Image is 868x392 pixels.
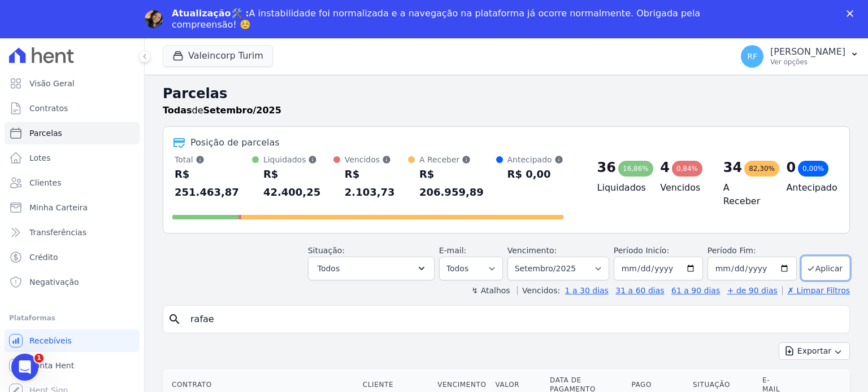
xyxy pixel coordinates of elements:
[747,52,757,60] span: RF
[29,127,62,139] span: Parcelas
[798,161,828,177] div: 0,00%
[618,161,653,177] div: 16,86%
[5,122,140,144] a: Parcelas
[163,83,850,104] h2: Parcelas
[29,202,88,213] span: Minha Carteira
[770,58,845,67] p: Ver opções
[163,45,273,67] button: Valeincorp Turim
[345,154,408,165] div: Vencidos
[29,103,68,114] span: Contratos
[5,147,140,169] a: Lotes
[172,8,249,19] b: Atualização🛠️ :
[660,181,705,195] h4: Vencidos
[5,196,140,219] a: Minha Carteira
[786,158,796,177] div: 0
[163,104,281,117] p: de
[786,181,831,195] h4: Antecipado
[29,360,74,371] span: Conta Hent
[672,161,702,177] div: 0,84%
[5,354,140,377] a: Conta Hent
[5,97,140,120] a: Contratos
[29,177,61,188] span: Clientes
[175,165,252,201] div: R$ 251.463,87
[308,246,345,255] label: Situação:
[597,158,616,177] div: 36
[507,165,563,183] div: R$ 0,00
[660,158,670,177] div: 4
[172,8,705,30] div: A instabilidade foi normalizada e a navegação na plataforma já ocorre normalmente. Obrigada pela ...
[779,342,850,360] button: Exportar
[565,286,609,295] a: 1 a 30 dias
[318,262,340,275] span: Todos
[744,161,779,177] div: 82,30%
[9,311,135,325] div: Plataformas
[723,158,742,177] div: 34
[723,181,769,208] h4: A Receber
[34,354,44,363] span: 1
[671,286,720,295] a: 61 a 90 dias
[29,78,75,89] span: Visão Geral
[29,276,79,288] span: Negativação
[11,354,38,381] iframe: Intercom live chat
[308,257,435,280] button: Todos
[145,10,163,28] img: Profile image for Adriane
[5,271,140,293] a: Negativação
[184,308,845,331] input: Buscar por nome do lote ou do cliente
[203,105,281,116] strong: Setembro/2025
[507,246,557,255] label: Vencimento:
[615,286,664,295] a: 31 a 60 dias
[263,165,333,201] div: R$ 42.400,25
[29,252,58,263] span: Crédito
[29,335,72,346] span: Recebíveis
[732,41,868,72] button: RF [PERSON_NAME] Ver opções
[5,329,140,352] a: Recebíveis
[263,154,333,165] div: Liquidados
[471,286,510,295] label: ↯ Atalhos
[419,165,496,201] div: R$ 206.959,89
[419,154,496,165] div: A Receber
[5,72,140,95] a: Visão Geral
[439,246,467,255] label: E-mail:
[168,312,181,326] i: search
[614,246,669,255] label: Período Inicío:
[782,286,850,295] a: ✗ Limpar Filtros
[597,181,643,195] h4: Liquidados
[175,154,252,165] div: Total
[5,246,140,268] a: Crédito
[190,136,280,149] div: Posição de parcelas
[29,227,86,238] span: Transferências
[345,165,408,201] div: R$ 2.103,73
[507,154,563,165] div: Antecipado
[727,286,778,295] a: + de 90 dias
[770,46,845,58] p: [PERSON_NAME]
[5,221,140,244] a: Transferências
[801,256,850,280] button: Aplicar
[29,152,51,164] span: Lotes
[5,171,140,194] a: Clientes
[847,10,858,17] div: Fechar
[517,286,560,295] label: Vencidos:
[163,105,192,116] strong: Todas
[708,245,797,257] label: Período Fim:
